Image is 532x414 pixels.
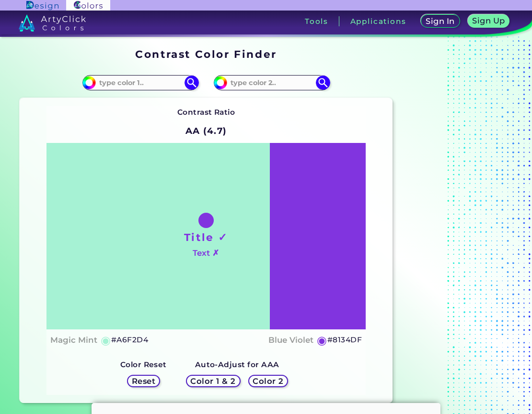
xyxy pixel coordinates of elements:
[474,17,503,24] h5: Sign Up
[193,378,233,385] h5: Color 1 & 2
[268,333,313,347] h4: Blue Violet
[195,360,279,369] strong: Auto-Adjust for AAA
[101,335,111,346] h5: ◉
[177,108,235,117] strong: Contrast Ratio
[185,76,199,90] img: icon search
[350,18,406,25] h3: Applications
[193,246,219,260] h4: Text ✗
[135,47,277,61] h1: Contrast Color Finder
[427,18,453,25] h5: Sign In
[470,15,508,27] a: Sign Up
[19,14,86,32] img: logo_artyclick_colors_white.svg
[96,76,185,89] input: type color 1..
[120,360,167,369] strong: Color Reset
[327,334,362,346] h5: #8134DF
[305,18,328,25] h3: Tools
[181,120,231,142] h2: AA (4.7)
[184,230,228,244] h1: Title ✓
[26,1,58,10] img: ArtyClick Design logo
[111,334,148,346] h5: #A6F2D4
[423,15,458,27] a: Sign In
[227,76,316,89] input: type color 2..
[317,335,327,346] h5: ◉
[133,378,154,385] h5: Reset
[50,333,97,347] h4: Magic Mint
[254,378,282,385] h5: Color 2
[316,76,330,90] img: icon search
